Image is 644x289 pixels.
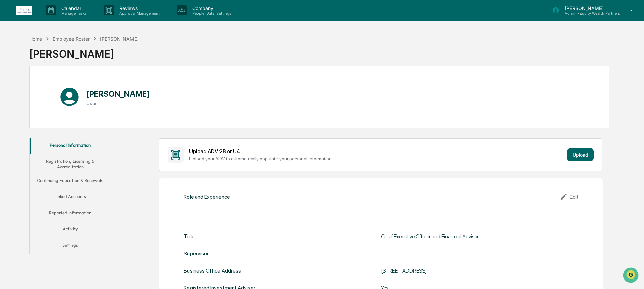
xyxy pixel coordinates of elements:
img: 1746055101610-c473b297-6a78-478c-a979-82029cc54cd1 [7,51,19,64]
button: Reported Information [30,206,111,222]
button: Linked Accounts [30,190,111,206]
div: Employee Roster [53,36,90,42]
div: We're available if you need us! [23,58,85,64]
a: 🖐️Preclearance [4,82,46,94]
div: [PERSON_NAME] [29,42,139,60]
span: Data Lookup [13,98,42,104]
div: 🔎 [7,98,12,104]
p: [PERSON_NAME] [559,5,620,11]
div: Start new chat [23,51,111,58]
p: How can we help? [7,14,123,25]
div: Home [29,36,42,42]
div: Title [184,233,195,240]
p: Approval Management [114,11,163,16]
span: Attestations [56,85,84,92]
button: Personal Information [30,138,111,154]
button: Start new chat [115,53,123,62]
span: Preclearance [13,85,43,92]
a: 🔎Data Lookup [4,95,45,107]
button: Activity [30,222,111,238]
div: Upload your ADV to automatically populate your personal information. [189,156,564,161]
p: Manage Tasks [56,11,90,16]
a: Powered byPylon [48,114,82,119]
button: Upload [567,148,594,161]
div: 🖐️ [7,85,12,91]
div: secondary tabs example [30,138,111,254]
h1: [PERSON_NAME] [86,89,150,99]
div: [PERSON_NAME] [100,36,139,42]
div: Role and Experience [184,194,230,200]
div: [STREET_ADDRESS] [381,267,550,274]
p: Company [187,5,235,11]
h3: User [86,101,150,106]
div: 🗄️ [49,85,54,91]
div: Edit [560,193,579,201]
div: Business Office Address [184,267,241,274]
button: Settings [30,238,111,254]
div: Chief Executive Officer and Financial Advisor [381,233,550,240]
p: Reviews [114,5,163,11]
span: Pylon [67,114,82,119]
button: Registration, Licensing & Accreditation [30,154,111,174]
p: People, Data, Settings [187,11,235,16]
a: 🗄️Attestations [46,82,86,94]
div: Upload ADV 2B or U4 [189,148,564,155]
iframe: Open customer support [622,267,641,285]
p: Calendar [56,5,90,11]
button: Continuing Education & Renewals [30,174,111,190]
p: Admin • Equity Wealth Partners [559,11,620,16]
img: logo [16,6,32,15]
div: Supervisor [184,250,209,257]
